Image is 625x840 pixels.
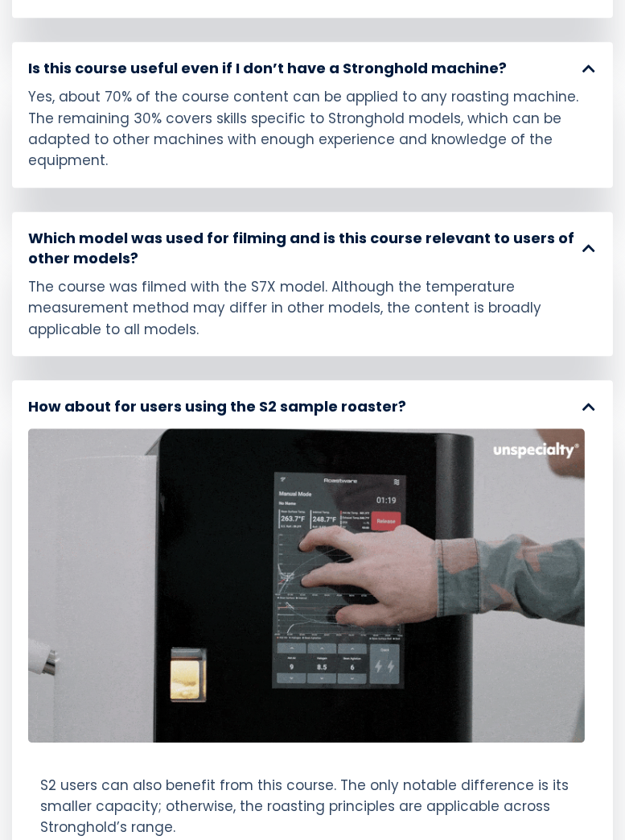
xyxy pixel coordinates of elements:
[28,276,597,340] div: The course was filmed with the S7X model. Although the temperature measurement method may differ ...
[40,775,597,838] div: S2 users can also benefit from this course. The only notable difference is its smaller capacity; ...
[28,58,507,78] h4: Is this course useful even if I don’t have a Stronghold machine?
[28,396,406,416] h4: How about for users using the S2 sample roaster?
[28,86,597,171] div: Yes, about 70% of the course content can be applied to any roasting machine. The remaining 30% co...
[28,228,582,268] h4: Which model was used for filming and is this course relevant to users of other models?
